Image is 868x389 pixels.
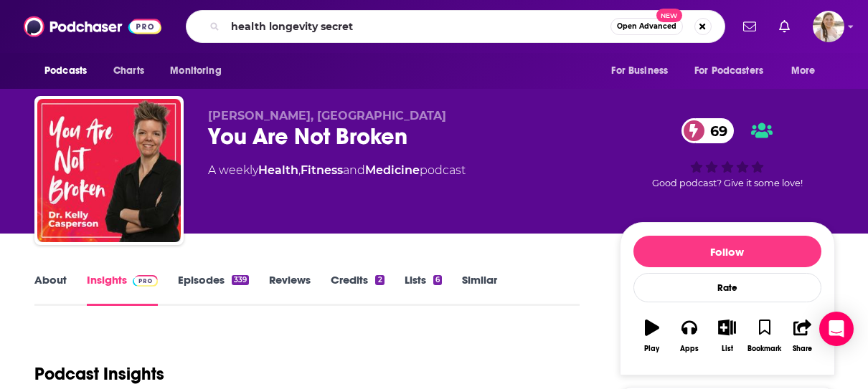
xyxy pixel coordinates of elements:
[652,178,803,188] span: Good podcast? Give it some love!
[433,275,442,285] div: 6
[819,312,854,346] div: Open Intercom Messenger
[783,310,821,362] button: Share
[365,163,420,177] a: Medicine
[813,11,844,42] img: User Profile
[781,57,834,85] button: open menu
[633,236,821,267] button: Follow
[694,61,763,81] span: For Podcasters
[113,61,144,81] span: Charts
[791,61,816,81] span: More
[696,118,735,143] span: 69
[620,109,835,198] div: 69Good podcast? Give it some love!
[656,9,682,22] span: New
[773,14,796,39] a: Show notifications dropdown
[225,15,610,38] input: Search podcasts, credits, & more...
[708,310,745,362] button: List
[104,57,153,85] a: Charts
[160,57,240,85] button: open menu
[680,345,699,353] div: Apps
[722,345,733,353] div: List
[644,345,659,353] div: Play
[24,13,161,40] img: Podchaser - Follow, Share and Rate Podcasts
[269,273,311,306] a: Reviews
[44,61,87,81] span: Podcasts
[617,23,676,30] span: Open Advanced
[34,273,67,306] a: About
[747,345,781,353] div: Bookmark
[232,275,249,285] div: 339
[298,163,301,177] span: ,
[813,11,844,42] span: Logged in as acquavie
[37,99,181,242] img: You Are Not Broken
[633,273,821,302] div: Rate
[737,14,762,39] a: Show notifications dropdown
[87,273,158,306] a: InsightsPodchaser Pro
[813,11,844,42] button: Show profile menu
[178,273,249,306] a: Episodes339
[186,10,725,43] div: Search podcasts, credits, & more...
[685,57,784,85] button: open menu
[746,310,783,362] button: Bookmark
[681,118,735,143] a: 69
[793,345,812,353] div: Share
[258,163,298,177] a: Health
[462,273,497,306] a: Similar
[343,163,365,177] span: and
[34,57,105,85] button: open menu
[375,275,384,285] div: 2
[301,163,343,177] a: Fitness
[170,61,221,81] span: Monitoring
[610,18,683,35] button: Open AdvancedNew
[208,162,466,179] div: A weekly podcast
[208,109,446,123] span: [PERSON_NAME], [GEOGRAPHIC_DATA]
[405,273,442,306] a: Lists6
[633,310,671,362] button: Play
[34,363,164,385] h1: Podcast Insights
[671,310,708,362] button: Apps
[611,61,668,81] span: For Business
[331,273,384,306] a: Credits2
[601,57,686,85] button: open menu
[133,275,158,287] img: Podchaser Pro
